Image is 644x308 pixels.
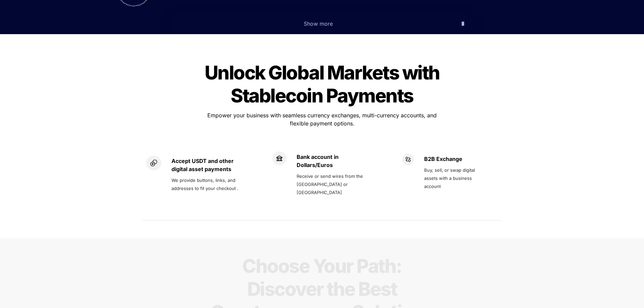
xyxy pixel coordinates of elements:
span: We provide buttons, links, and addresses to fit your checkout . [171,177,238,191]
span: Empower your business with seamless currency exchanges, multi-currency accounts, and flexible pay... [207,112,438,127]
strong: Accept USDT and other digital asset payments [171,158,235,172]
span: Receive or send wires from the [GEOGRAPHIC_DATA] or [GEOGRAPHIC_DATA] [297,173,364,195]
strong: Bank account in Dollars/Euros [297,153,340,168]
strong: B2B Exchange [424,156,462,162]
button: Show more [170,13,474,34]
span: Unlock Global Markets with Stablecoin Payments [205,61,443,107]
span: Show more [304,20,333,27]
span: Buy, sell, or swap digital assets with a business account [424,167,476,189]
